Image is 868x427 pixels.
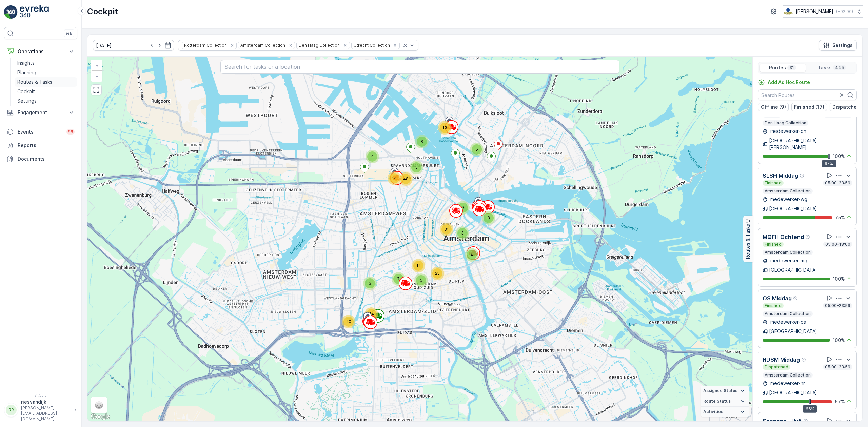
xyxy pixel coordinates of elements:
a: Reports [4,139,77,152]
a: Cockpit [15,87,77,96]
p: Engagement [18,109,64,116]
div: 97% [822,160,836,167]
a: Add Ad Hoc Route [758,79,810,86]
p: ⌘B [66,30,73,36]
span: + [95,63,98,68]
input: dd/mm/yyyy [93,40,174,51]
span: 5 [415,165,418,170]
button: Finished (17) [791,103,827,111]
p: Events [18,128,62,135]
div: 9 [456,201,470,215]
div: 5 [414,273,428,287]
span: − [95,73,99,79]
p: Cockpit [87,6,118,17]
span: 14 [392,176,397,181]
div: 12 [412,259,425,272]
p: medewerker-dh [769,128,806,135]
p: 100 % [833,337,845,344]
p: 05:00-23:59 [824,364,851,370]
a: Layers [92,398,106,412]
div: 4 [366,150,379,163]
a: Open this area in Google Maps (opens a new window) [89,412,112,421]
div: Remove Utrecht Collection [391,43,399,48]
div: 3 [456,226,469,240]
div: 3 [363,277,377,290]
input: Search for tasks or a location [220,60,619,74]
p: Operations [18,48,64,55]
div: 8 [415,135,429,148]
span: Route Status [703,399,731,404]
summary: Route Status [701,396,749,407]
span: 25 [435,271,440,276]
p: Tasks [817,64,832,71]
span: 48 [403,176,409,181]
p: 31 [789,65,795,70]
p: [PERSON_NAME][EMAIL_ADDRESS][DOMAIN_NAME] [21,405,71,422]
p: 100 % [833,153,845,160]
p: Finished (17) [794,104,824,110]
div: 48 [399,172,413,186]
span: 12 [416,263,421,268]
div: 20 [342,315,355,328]
span: 31 [444,227,449,232]
p: Amsterdam Collection [764,372,811,378]
span: Activities [703,409,723,414]
a: Routes & Tasks [15,77,77,87]
p: Den Haag Collection [764,120,807,126]
p: Routes & Tasks [17,79,52,85]
p: [GEOGRAPHIC_DATA] [769,328,817,335]
div: Help Tooltip Icon [805,234,811,240]
span: Assignee Status [703,388,737,393]
p: Finished [764,242,782,247]
button: RRriesvandijk[PERSON_NAME][EMAIL_ADDRESS][DOMAIN_NAME] [4,399,77,422]
div: Amsterdam Collection [238,42,286,48]
p: riesvandijk [21,399,71,405]
div: 44 [364,307,378,321]
div: 66% [803,405,817,413]
button: Operations [4,45,77,58]
div: 3 [482,211,495,225]
p: 75 % [835,214,845,221]
span: 5 [476,147,478,152]
div: Remove Den Haag Collection [341,43,349,48]
p: Dispatched (4) [832,104,868,110]
p: Amsterdam Collection [764,250,811,255]
span: 9 [461,205,464,210]
div: Help Tooltip Icon [800,173,805,178]
button: Engagement [4,106,77,119]
img: logo [4,5,18,19]
div: Rotterdam Collection [182,42,228,48]
img: Google [89,412,112,421]
a: Planning [15,68,77,77]
div: 25 [431,267,444,280]
span: 5 [420,278,422,283]
img: logo_light-DOdMpM7g.png [20,5,49,19]
p: [GEOGRAPHIC_DATA] [769,267,817,273]
p: NDSM Middag [763,355,800,364]
a: Documents [4,152,77,166]
p: Dispatched [764,364,789,370]
div: 14 [388,171,401,185]
div: Help Tooltip Icon [803,418,809,424]
p: Settings [832,42,853,49]
p: Finished [764,180,782,186]
div: Den Haag Collection [297,42,341,48]
p: 67 % [835,398,845,405]
p: Insights [17,60,35,66]
div: 7 [392,272,405,286]
span: 8 [420,139,423,144]
span: 7 [397,276,400,281]
p: medewerker-wg [769,196,807,203]
div: 31 [440,223,453,236]
input: Search Routes [758,89,857,100]
p: medewerker-os [769,319,806,325]
summary: Activities [701,407,749,417]
button: Settings [819,40,857,51]
div: 5 [410,161,423,174]
p: Add Ad Hoc Route [768,79,810,86]
p: medewerker-nr [769,380,805,387]
p: Cockpit [17,88,35,95]
p: Reports [18,142,75,149]
div: 13 [438,121,452,135]
div: Help Tooltip Icon [793,296,798,301]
